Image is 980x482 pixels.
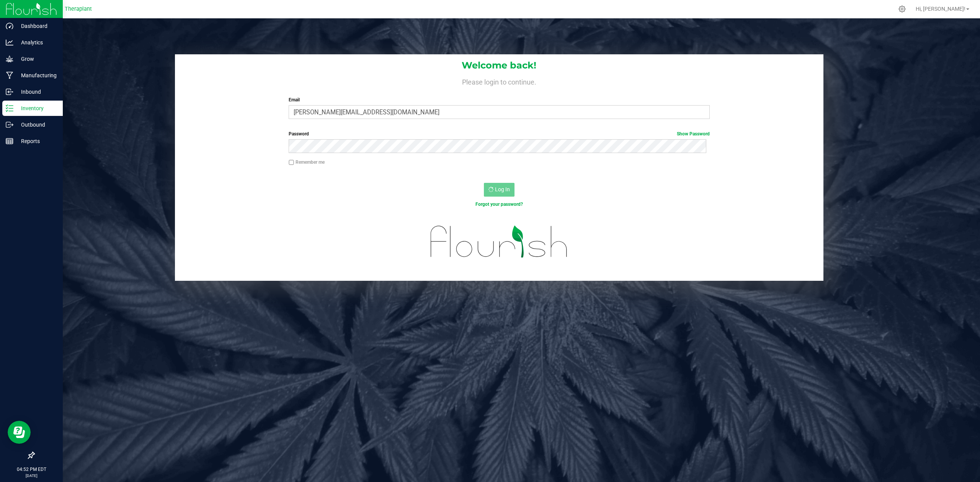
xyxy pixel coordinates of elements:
inline-svg: Reports [6,137,13,145]
span: Hi, [PERSON_NAME]! [916,6,965,12]
a: Forgot your password? [475,202,523,207]
p: Analytics [13,38,59,47]
img: flourish_logo.svg [418,216,580,268]
p: Reports [13,137,59,146]
p: Inbound [13,87,59,96]
span: Log In [495,186,510,192]
inline-svg: Inbound [6,88,13,96]
p: Manufacturing [13,71,59,80]
span: Password [289,131,309,137]
button: Log In [484,183,514,197]
input: Remember me [289,160,294,165]
inline-svg: Dashboard [6,22,13,30]
p: [DATE] [3,473,59,479]
a: Show Password [677,131,710,137]
h4: Please login to continue. [175,77,824,86]
inline-svg: Analytics [6,39,13,46]
inline-svg: Inventory [6,104,13,112]
inline-svg: Grow [6,55,13,63]
span: Theraplant [65,6,92,12]
p: Outbound [13,120,59,129]
label: Remember me [289,159,325,166]
p: 04:52 PM EDT [3,466,59,473]
inline-svg: Manufacturing [6,72,13,79]
p: Grow [13,54,59,64]
iframe: Resource center [8,421,31,444]
p: Inventory [13,104,59,113]
p: Dashboard [13,21,59,31]
label: Email [289,96,710,103]
div: Manage settings [897,5,907,13]
h1: Welcome back! [175,60,824,70]
inline-svg: Outbound [6,121,13,129]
